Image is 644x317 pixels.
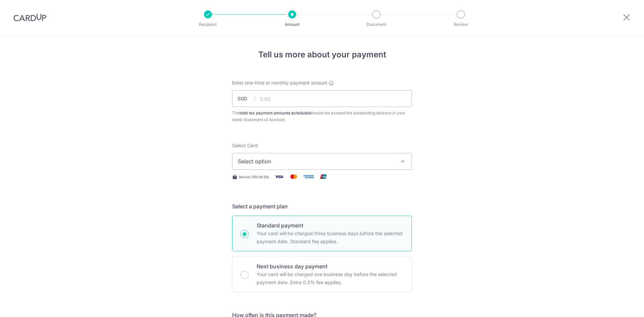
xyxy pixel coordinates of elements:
img: Visa [272,172,286,181]
b: total tax payment amounts scheduled [239,110,311,115]
span: Select option [238,157,394,165]
iframe: Opens a widget where you can find more information [601,297,637,314]
span: SGD [237,95,255,102]
p: Document [352,21,401,28]
p: Next business day payment [257,262,404,270]
input: 0.00 [232,90,412,107]
p: Recipient [183,21,233,28]
img: Mastercard [287,172,301,181]
span: translation missing: en.payables.payment_networks.credit_card.summary.labels.select_card [232,143,258,148]
p: Review [436,21,486,28]
img: CardUp [13,13,46,21]
img: American Express [302,172,315,181]
p: Your card will be charged three business days before the selected payment date. Standard fee appl... [257,229,404,246]
button: Select option [232,153,412,170]
span: Secure 256-bit SSL [239,174,270,179]
p: Amount [267,21,317,28]
span: Enter one-time or monthly payment amount [232,80,327,86]
img: Union Pay [317,172,330,181]
p: Your card will be charged one business day before the selected payment date. Extra 0.3% fee applies. [257,270,404,286]
p: Standard payment [257,221,404,229]
h4: Tell us more about your payment [232,49,412,61]
div: The should not exceed the outstanding balance in your latest Statement of Account. [232,110,412,123]
h5: Select a payment plan [232,202,412,210]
